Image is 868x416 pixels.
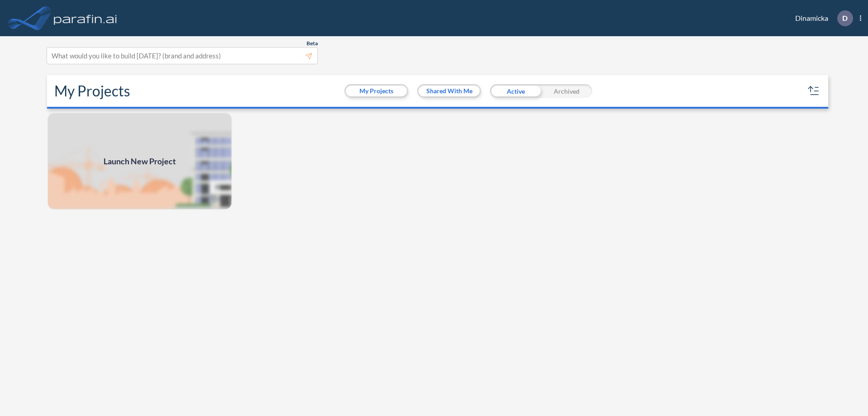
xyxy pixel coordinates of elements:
[54,82,130,100] h2: My Projects
[842,14,848,22] p: D
[104,155,176,167] span: Launch New Project
[47,112,232,210] img: add
[807,84,821,98] button: sort
[419,86,480,96] button: Shared With Me
[307,40,318,47] span: Beta
[782,10,861,26] div: Dinamicka
[346,86,407,96] button: My Projects
[52,9,119,27] img: logo
[47,112,232,210] a: Launch New Project
[490,84,541,98] div: Active
[541,84,592,98] div: Archived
